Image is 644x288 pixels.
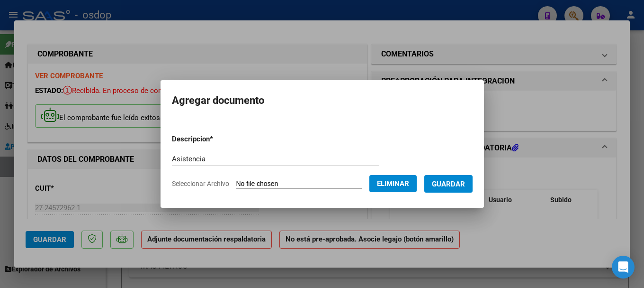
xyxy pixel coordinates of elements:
div: Open Intercom Messenger [612,256,635,279]
p: Descripcion [172,134,262,145]
span: Guardar [432,180,465,188]
span: Seleccionar Archivo [172,180,229,187]
button: Eliminar [369,175,417,192]
span: Eliminar [377,179,409,188]
h2: Agregar documento [172,92,473,110]
button: Guardar [424,175,473,193]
